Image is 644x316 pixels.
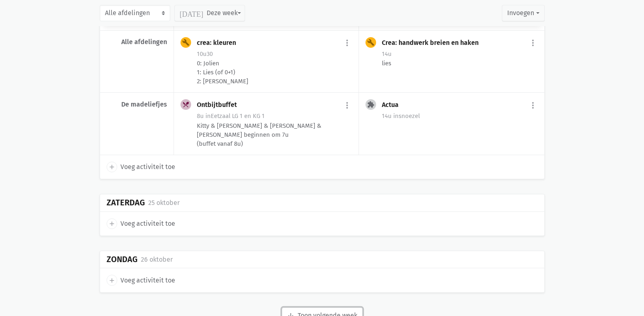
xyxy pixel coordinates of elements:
[393,112,420,120] span: snoezel
[182,101,189,108] i: local_dining
[107,255,138,264] div: Zondag
[197,121,352,148] div: Kitty & [PERSON_NAME] & [PERSON_NAME] & [PERSON_NAME] beginnen om 7u (buffet vanaf 8u)
[367,39,374,46] i: build
[197,50,213,58] span: 10u30
[107,38,167,46] div: Alle afdelingen
[382,112,392,120] span: 14u
[393,112,399,120] span: in
[107,100,167,109] div: De madeliefjes
[205,112,265,120] span: Eetzaal LG 1 en KG 1
[197,101,243,109] div: Ontbijtbuffet
[197,59,352,86] div: 0: Jolien 1: Lies (of 0+1) 2: [PERSON_NAME]
[120,162,175,172] span: Voeg activiteit toe
[182,39,189,46] i: build
[107,162,175,172] a: add Voeg activiteit toe
[108,220,116,227] i: add
[141,254,173,265] div: 26 oktober
[197,112,204,120] span: 8u
[382,50,392,58] span: 14u
[148,198,180,208] div: 25 oktober
[120,275,175,286] span: Voeg activiteit toe
[382,101,405,109] div: Actua
[197,39,243,47] div: crea: kleuren
[205,112,211,120] span: in
[107,218,175,229] a: add Voeg activiteit toe
[108,163,116,171] i: add
[174,5,245,21] button: Deze week
[120,218,175,229] span: Voeg activiteit toe
[367,101,374,108] i: extension
[107,198,145,207] div: Zaterdag
[382,59,537,68] div: lies
[382,39,485,47] div: Crea: handwerk breien en haken
[107,275,175,285] a: add Voeg activiteit toe
[108,277,116,284] i: add
[502,5,544,21] button: Invoegen
[180,9,203,17] i: [DATE]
